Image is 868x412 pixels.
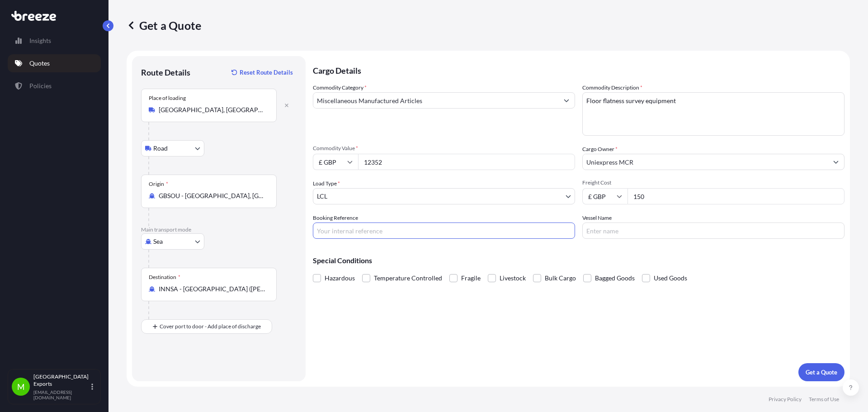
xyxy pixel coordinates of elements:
[798,363,844,381] button: Get a Quote
[8,54,101,72] a: Quotes
[159,191,265,200] input: Origin
[141,67,190,78] p: Route Details
[313,56,844,83] p: Cargo Details
[29,36,51,45] p: Insights
[317,192,327,201] span: LCL
[149,274,180,281] div: Destination
[313,145,575,152] span: Commodity Value
[141,226,297,233] p: Main transport mode
[227,65,297,80] button: Reset Route Details
[153,237,163,246] span: Sea
[33,389,90,400] p: [EMAIL_ADDRESS][DOMAIN_NAME]
[627,188,844,204] input: Enter amount
[313,188,575,204] button: LCL
[595,271,635,285] span: Bagged Goods
[313,257,844,264] p: Special Conditions
[141,233,204,250] button: Select transport
[582,179,844,186] span: Freight Cost
[29,81,52,90] p: Policies
[8,77,101,95] a: Policies
[582,145,618,154] label: Cargo Owner
[313,223,575,239] input: Your internal reference
[313,92,558,109] input: Select a commodity type
[558,92,575,109] button: Show suggestions
[141,140,204,156] button: Select transport
[461,271,481,285] span: Fragile
[654,271,687,285] span: Used Goods
[582,223,844,239] input: Enter name
[806,368,837,377] p: Get a Quote
[159,105,265,114] input: Place of loading
[149,180,168,188] div: Origin
[33,373,90,388] p: [GEOGRAPHIC_DATA] Exports
[313,83,367,92] label: Commodity Category
[160,322,261,331] span: Cover port to door - Add place of discharge
[500,271,526,285] span: Livestock
[149,95,186,102] div: Place of loading
[358,154,575,170] input: Type amount
[141,319,272,334] button: Cover port to door - Add place of discharge
[159,284,265,294] input: Destination
[325,271,355,285] span: Hazardous
[313,213,358,223] label: Booking Reference
[374,271,442,285] span: Temperature Controlled
[240,68,293,77] p: Reset Route Details
[153,144,168,153] span: Road
[29,59,50,68] p: Quotes
[545,271,576,285] span: Bulk Cargo
[8,32,101,50] a: Insights
[828,154,844,170] button: Show suggestions
[127,18,201,33] p: Get a Quote
[582,83,642,92] label: Commodity Description
[17,382,25,391] span: M
[809,396,839,403] a: Terms of Use
[582,213,612,223] label: Vessel Name
[313,179,340,188] span: Load Type
[769,396,802,403] a: Privacy Policy
[583,154,828,170] input: Full name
